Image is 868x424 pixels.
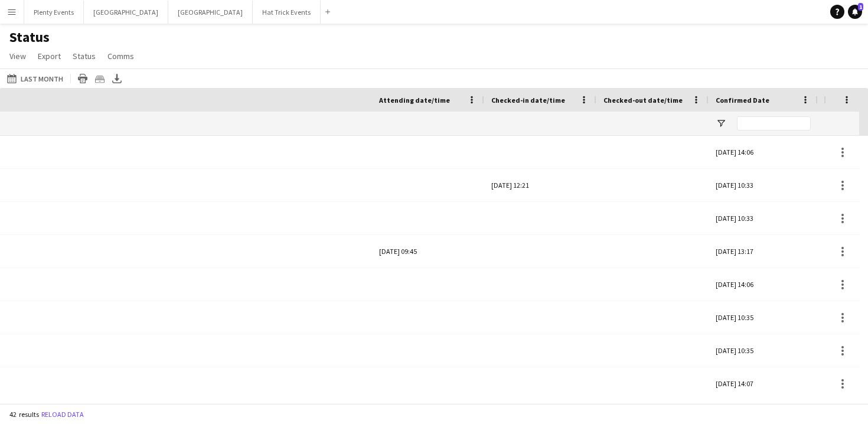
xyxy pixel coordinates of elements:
div: [DATE] 09:45 [379,235,477,268]
span: View [9,51,26,61]
a: 1 [848,5,862,19]
a: Status [68,48,100,64]
button: Reload data [39,408,86,421]
span: Status [73,51,96,61]
button: Plenty Events [24,1,84,24]
button: Hat Trick Events [253,1,321,24]
button: [GEOGRAPHIC_DATA] [168,1,253,24]
div: [DATE] 14:07 [709,367,818,400]
a: View [5,48,31,64]
span: Confirmed Date [716,96,769,105]
app-action-btn: Crew files as ZIP [93,71,107,86]
a: Comms [103,48,139,64]
span: 1 [858,3,863,11]
span: Export [38,51,61,61]
span: Checked-in date/time [491,96,565,105]
span: Attending date/time [379,96,450,105]
app-action-btn: Export XLSX [110,71,124,86]
span: Comms [107,51,134,61]
a: Export [33,48,66,64]
button: [GEOGRAPHIC_DATA] [84,1,168,24]
button: Last Month [5,71,66,86]
app-action-btn: Print [76,71,90,86]
div: [DATE] 12:21 [491,169,589,201]
div: [DATE] 14:06 [709,268,818,301]
div: [DATE] 10:33 [709,169,818,201]
button: Open Filter Menu [716,118,726,129]
input: Confirmed Date Filter Input [737,116,811,131]
div: [DATE] 10:35 [709,334,818,367]
div: [DATE] 10:33 [709,202,818,234]
div: [DATE] 14:06 [709,136,818,168]
span: Checked-out date/time [603,96,683,105]
div: [DATE] 10:35 [709,301,818,334]
div: [DATE] 13:17 [709,235,818,268]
